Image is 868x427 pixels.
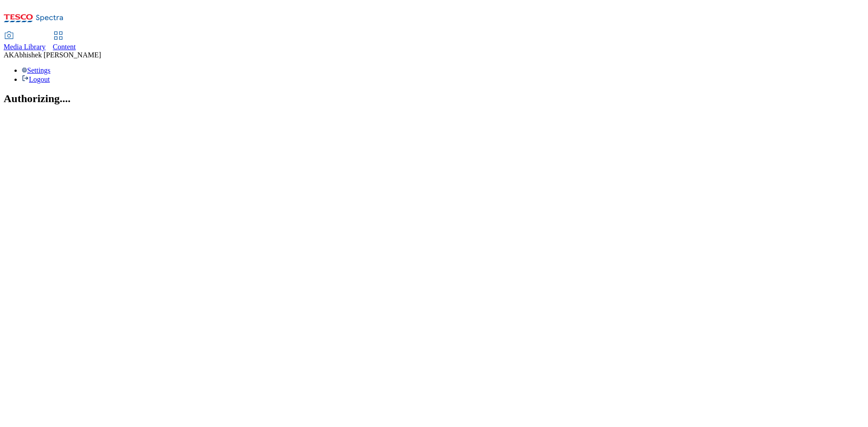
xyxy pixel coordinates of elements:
h2: Authorizing.... [4,93,864,105]
span: AK [4,51,14,59]
a: Content [53,32,76,51]
span: Content [53,43,76,51]
span: Media Library [4,43,46,51]
a: Settings [22,66,51,74]
span: Abhishek [PERSON_NAME] [14,51,101,59]
a: Logout [22,75,50,83]
a: Media Library [4,32,46,51]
